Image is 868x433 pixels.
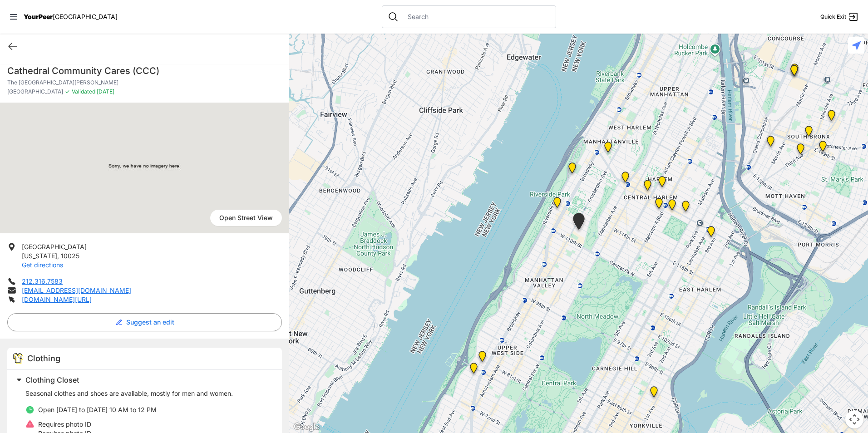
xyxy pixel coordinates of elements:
div: Manhattan [663,196,681,217]
input: Search [402,12,550,21]
p: Requires photo ID [38,420,130,429]
div: The Cathedral Church of St. John the Divine [567,209,590,237]
div: Bronx [785,60,804,82]
div: South Bronx NeON Works [785,61,804,83]
p: The [GEOGRAPHIC_DATA][PERSON_NAME] [7,79,282,86]
div: East Harlem [676,197,695,219]
div: Uptown/Harlem DYCD Youth Drop-in Center [638,176,657,198]
span: , [57,252,59,260]
a: [EMAIL_ADDRESS][DOMAIN_NAME] [22,286,131,294]
a: [DOMAIN_NAME][URL] [22,295,92,303]
span: [DATE] [95,88,114,95]
span: 10025 [61,252,79,260]
span: [GEOGRAPHIC_DATA] [53,13,118,20]
span: Clothing Closet [25,375,79,384]
div: The Bronx Pride Center [814,137,832,159]
span: Suggest an edit [126,318,174,327]
a: Open this area in Google Maps (opens a new window) [291,421,321,433]
a: Get directions [22,261,63,269]
div: Main Location [702,222,720,244]
div: Bronx Youth Center (BYC) [822,106,841,128]
span: Quick Exit [820,13,846,20]
button: Map camera controls [845,410,863,428]
span: [GEOGRAPHIC_DATA] [22,243,87,251]
div: Pathways Adult Drop-In Program [473,347,492,369]
span: Clothing [27,354,60,363]
p: Seasonal clothes and shoes are available, mostly for men and women. [25,389,271,398]
span: [US_STATE] [22,252,57,260]
span: Open [DATE] to [DATE] 10 AM to 12 PM [38,406,157,413]
span: ✓ [65,88,70,95]
span: YourPeer [24,13,53,20]
a: 212.316.7583 [22,277,63,285]
a: Open Street View [210,210,282,226]
span: [GEOGRAPHIC_DATA] [7,88,63,95]
h1: Cathedral Community Cares (CCC) [7,64,282,77]
div: Manhattan [653,172,671,194]
div: The PILLARS – Holistic Recovery Support [616,168,635,190]
div: Harm Reduction Center [761,132,780,154]
a: Quick Exit [820,11,859,22]
span: Validated [72,88,95,95]
button: Suggest an edit [7,313,282,331]
div: Avenue Church [645,383,663,404]
img: Google [291,421,321,433]
a: YourPeer[GEOGRAPHIC_DATA] [24,14,118,20]
div: Ford Hall [548,193,567,215]
div: The Bronx [799,122,818,144]
div: Manhattan [563,159,582,181]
